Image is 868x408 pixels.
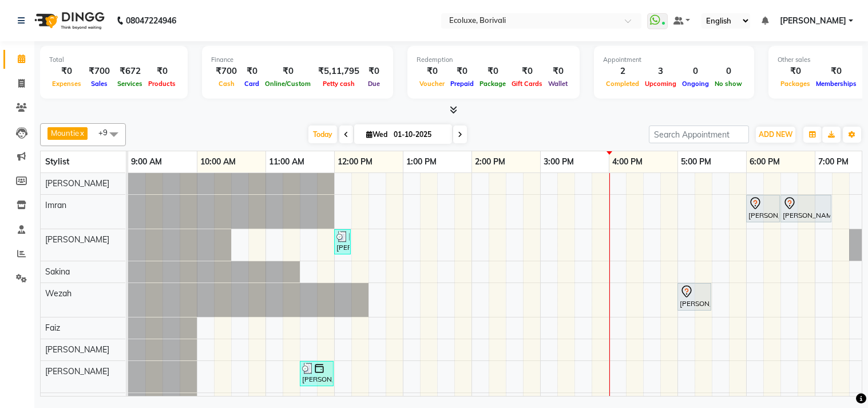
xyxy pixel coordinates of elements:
img: logo [29,5,108,37]
div: Appointment [603,55,745,65]
span: [PERSON_NAME] [45,344,109,355]
span: Online/Custom [262,80,314,88]
div: 2 [603,65,642,78]
a: 3:00 PM [541,154,577,170]
div: ₹5,11,795 [314,65,364,78]
span: Voucher [417,80,447,88]
a: 7:00 PM [815,154,851,170]
span: Today [308,125,337,143]
span: Petty cash [320,80,358,88]
span: Packages [778,80,813,88]
a: 2:00 PM [472,154,508,170]
span: Services [114,80,145,88]
b: 08047224946 [126,5,176,37]
span: [PERSON_NAME] [45,366,109,376]
div: ₹672 [114,65,145,78]
span: Upcoming [642,80,679,88]
span: Expenses [49,80,84,88]
span: [PERSON_NAME] [780,15,846,27]
span: Package [477,80,509,88]
span: [PERSON_NAME] [45,178,109,189]
span: Wed [363,130,390,139]
span: Card [241,80,262,88]
span: Wallet [545,80,570,88]
div: ₹0 [145,65,179,78]
a: 11:00 AM [266,154,307,170]
div: ₹0 [241,65,262,78]
span: Products [145,80,179,88]
span: Wezah [45,288,72,299]
span: Completed [603,80,642,88]
input: 2025-10-01 [390,126,447,143]
input: Search Appointment [649,125,749,143]
div: Redemption [417,55,570,65]
div: ₹0 [364,65,384,78]
div: ₹0 [262,65,314,78]
span: ADD NEW [759,130,792,139]
div: ₹0 [545,65,570,78]
div: [PERSON_NAME], TK03, 05:00 PM-05:30 PM, Luxury Hairwash Long [679,285,710,309]
div: [PERSON_NAME], TK02, 06:00 PM-06:30 PM, Luxury Hairwash Medium [747,197,779,221]
span: Faiz [45,323,60,333]
div: 0 [679,65,712,78]
span: [PERSON_NAME] [45,234,109,245]
a: 6:00 PM [747,154,783,170]
div: ₹0 [509,65,545,78]
span: +9 [98,128,116,137]
a: 9:00 AM [128,154,165,170]
span: Memberships [813,80,859,88]
a: x [79,128,84,138]
div: Finance [211,55,384,65]
div: ₹0 [477,65,509,78]
div: ₹700 [211,65,241,78]
span: No show [712,80,745,88]
div: [PERSON_NAME], TK02, 06:30 PM-07:15 PM, Ironing & Tongs Medium [782,197,830,221]
span: Ongoing [679,80,712,88]
span: Cash [216,80,237,88]
span: Mountie [51,128,79,138]
div: 3 [642,65,679,78]
div: [PERSON_NAME], TK01, 11:30 AM-12:00 PM, Basic Waist Hairwash [301,363,332,385]
a: 10:00 AM [197,154,239,170]
button: ADD NEW [756,127,795,143]
div: ₹0 [447,65,477,78]
div: ₹0 [417,65,447,78]
div: 0 [712,65,745,78]
span: Imran [45,200,66,210]
div: Total [49,55,179,65]
span: Due [365,80,383,88]
a: 4:00 PM [609,154,645,170]
span: Stylist [45,156,69,167]
a: 5:00 PM [678,154,714,170]
span: Prepaid [447,80,477,88]
span: Sales [88,80,110,88]
span: Gift Cards [509,80,545,88]
div: ₹700 [84,65,114,78]
div: ₹0 [778,65,813,78]
a: 1:00 PM [403,154,439,170]
a: 12:00 PM [335,154,375,170]
span: Sakina [45,266,70,277]
div: [PERSON_NAME], TK01, 12:00 PM-12:15 PM, Woman Eyebrow [335,231,350,253]
div: ₹0 [49,65,84,78]
div: ₹0 [813,65,859,78]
